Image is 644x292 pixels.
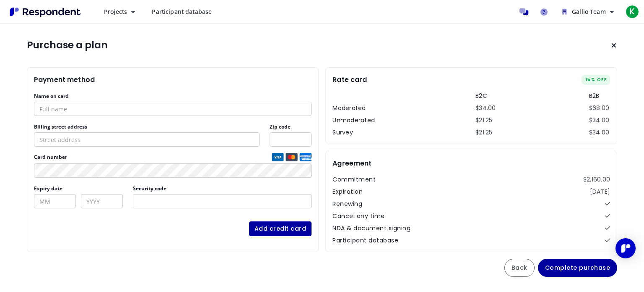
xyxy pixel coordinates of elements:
th: B2C [475,92,496,100]
dt: Participant database [332,236,398,245]
th: Survey [332,128,383,137]
td: $21.25 [475,116,496,125]
label: Billing street address [34,124,87,130]
h1: Purchase a plan [27,39,108,51]
img: Respondent [7,5,84,19]
th: B2B [589,92,610,100]
td: $68.00 [589,104,610,113]
span: Gallio Team [572,8,606,16]
button: Gallio Team [556,4,621,19]
button: Projects [97,4,142,19]
a: Participant database [145,4,218,19]
span: Card number [34,154,270,160]
button: Back [504,259,535,277]
label: Zip code [270,124,291,130]
label: Security code [133,185,166,192]
a: Message participants [515,3,532,20]
dt: Cancel any time [332,212,385,221]
h2: Rate card [332,74,367,85]
img: visa credit card logo [272,153,284,161]
button: Keep current plan [605,37,622,54]
label: Expiry date [34,185,62,192]
span: Participant database [152,8,212,16]
td: $34.00 [475,104,496,113]
dt: Expiration [332,187,363,196]
h2: Agreement [332,158,371,168]
dt: Renewing [332,200,362,208]
input: Street address [34,132,260,147]
button: Add credit card [249,221,312,236]
a: Help and support [535,3,552,20]
input: YYYY [81,194,123,208]
img: mastercard credit card logo [286,153,298,161]
td: $21.25 [475,128,496,137]
th: Moderated [332,104,383,113]
button: K [624,4,641,19]
button: Complete purchase [538,259,618,277]
th: Unmoderated [332,116,383,125]
span: 15% OFF [582,75,610,85]
span: Projects [104,8,127,16]
dd: $2,160.00 [583,175,610,184]
dt: Commitment [332,175,376,184]
td: $34.00 [589,128,610,137]
span: K [626,5,639,18]
h2: Payment method [34,74,95,85]
input: MM [34,194,76,208]
td: $34.00 [589,116,610,125]
div: Open Intercom Messenger [615,238,636,258]
img: amex credit card logo [299,153,312,161]
dd: [DATE] [590,187,610,196]
input: Full name [34,102,312,116]
dt: NDA & document signing [332,224,410,233]
label: Name on card [34,93,69,100]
